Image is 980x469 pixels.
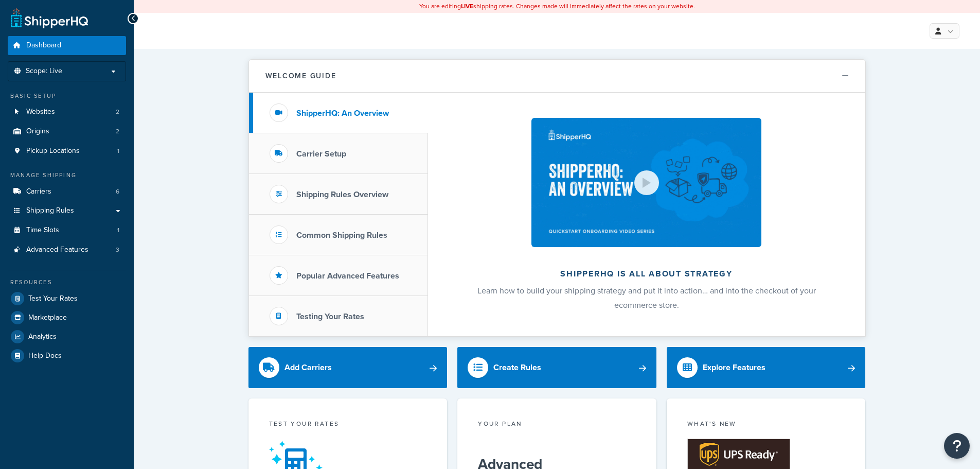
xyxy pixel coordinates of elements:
h3: Testing Your Rates [296,312,364,321]
h3: ShipperHQ: An Overview [296,109,389,118]
button: Open Resource Center [944,433,970,459]
a: Websites2 [8,102,126,121]
span: 2 [116,108,119,116]
a: Marketplace [8,308,126,327]
span: Dashboard [26,41,61,50]
h3: Popular Advanced Features [296,271,399,281]
span: Marketplace [28,314,67,322]
span: Shipping Rules [26,206,74,215]
span: Websites [26,108,55,116]
span: Advanced Features [26,246,88,254]
div: Resources [8,278,126,287]
a: Advanced Features3 [8,240,126,259]
div: Add Carriers [284,360,332,375]
span: Carriers [26,187,51,196]
span: Test Your Rates [28,294,78,303]
div: Basic Setup [8,92,126,100]
span: 2 [116,127,119,136]
span: Learn how to build your shipping strategy and put it into action… and into the checkout of your e... [477,285,816,311]
li: Origins [8,122,126,141]
a: Explore Features [667,347,866,388]
span: Scope: Live [26,67,62,76]
li: Pickup Locations [8,142,126,161]
a: Help Docs [8,346,126,365]
img: ShipperHQ is all about strategy [531,118,761,247]
a: Create Rules [457,347,656,388]
div: Create Rules [493,360,541,375]
span: 1 [117,226,119,235]
span: 6 [116,187,119,196]
a: Time Slots1 [8,221,126,240]
li: Time Slots [8,221,126,240]
div: Your Plan [478,419,636,431]
li: Websites [8,102,126,121]
div: Manage Shipping [8,171,126,180]
a: Analytics [8,327,126,346]
h3: Shipping Rules Overview [296,190,388,199]
li: Advanced Features [8,240,126,259]
span: Help Docs [28,352,62,360]
span: 1 [117,147,119,155]
span: Analytics [28,333,57,341]
a: Dashboard [8,36,126,55]
div: What's New [687,419,845,431]
span: 3 [116,246,119,254]
h2: ShipperHQ is all about strategy [455,269,838,279]
li: Carriers [8,182,126,201]
div: Test your rates [269,419,427,431]
a: Add Carriers [248,347,448,388]
span: Pickup Locations [26,147,80,155]
b: LIVE [461,2,473,11]
a: Shipping Rules [8,201,126,220]
h2: Welcome Guide [265,72,336,80]
div: Explore Features [703,360,765,375]
span: Origins [26,127,49,136]
span: Time Slots [26,226,59,235]
a: Test Your Rates [8,289,126,308]
button: Welcome Guide [249,60,865,93]
h3: Carrier Setup [296,149,346,159]
a: Carriers6 [8,182,126,201]
a: Origins2 [8,122,126,141]
h3: Common Shipping Rules [296,231,387,240]
a: Pickup Locations1 [8,142,126,161]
